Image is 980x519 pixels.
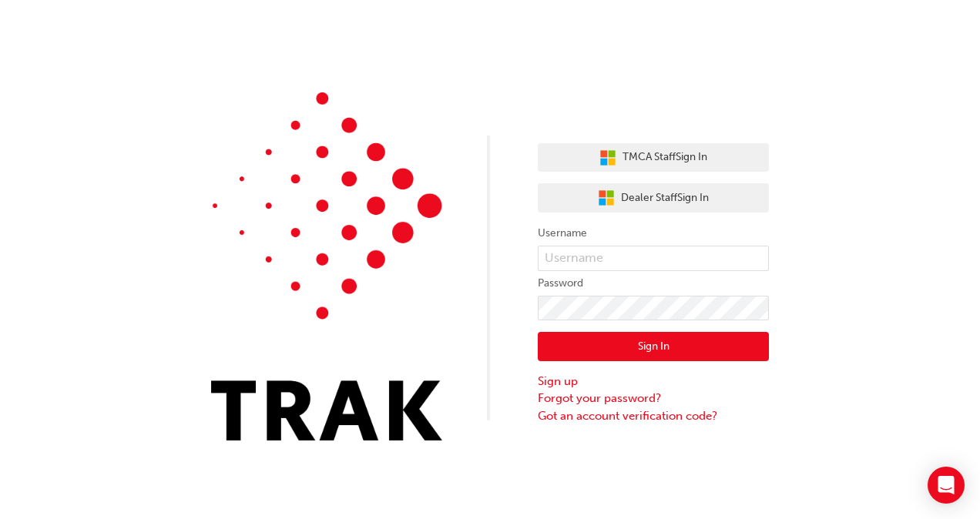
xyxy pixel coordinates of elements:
a: Sign up [538,373,769,390]
a: Forgot your password? [538,390,769,407]
button: TMCA StaffSign In [538,143,769,172]
a: Got an account verification code? [538,407,769,425]
label: Username [538,224,769,243]
span: TMCA Staff Sign In [623,149,707,166]
div: Open Intercom Messenger [928,467,965,504]
input: Username [538,246,769,272]
img: Trak [211,92,442,440]
span: Dealer Staff Sign In [621,189,709,207]
button: Sign In [538,332,769,361]
label: Password [538,274,769,293]
button: Dealer StaffSign In [538,183,769,213]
